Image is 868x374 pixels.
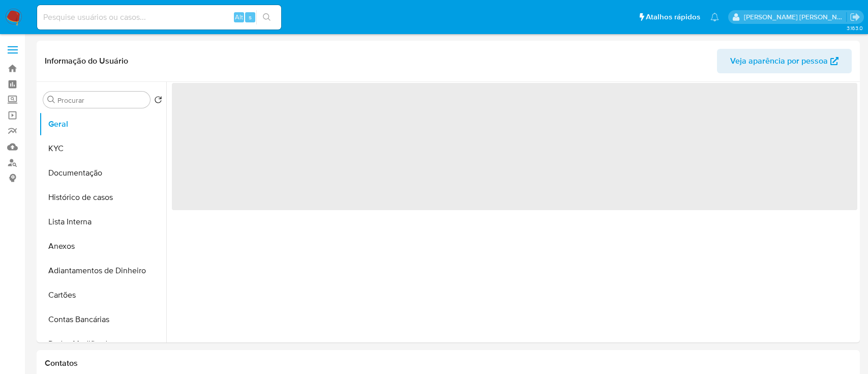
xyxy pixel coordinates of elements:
button: Dados Modificados [39,332,166,356]
a: Sair [850,12,860,22]
button: Contas Bancárias [39,307,166,332]
span: ‌ [172,83,857,210]
button: Anexos [39,234,166,258]
button: Retornar ao pedido padrão [154,96,162,107]
button: Documentação [39,161,166,185]
input: Procurar [57,96,146,105]
button: Procurar [47,96,55,104]
button: KYC [39,136,166,161]
button: Geral [39,112,166,136]
span: s [249,12,252,22]
h1: Informação do Usuário [45,56,128,66]
a: Notificações [710,13,719,21]
p: anna.almeida@mercadopago.com.br [744,12,847,22]
input: Pesquise usuários ou casos... [37,11,281,24]
h1: Contatos [45,358,852,368]
button: Veja aparência por pessoa [717,49,852,73]
button: search-icon [256,10,277,24]
span: Alt [235,12,243,22]
span: Atalhos rápidos [646,12,700,22]
button: Histórico de casos [39,185,166,210]
span: Veja aparência por pessoa [730,49,828,73]
button: Cartões [39,283,166,307]
button: Lista Interna [39,210,166,234]
button: Adiantamentos de Dinheiro [39,258,166,283]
